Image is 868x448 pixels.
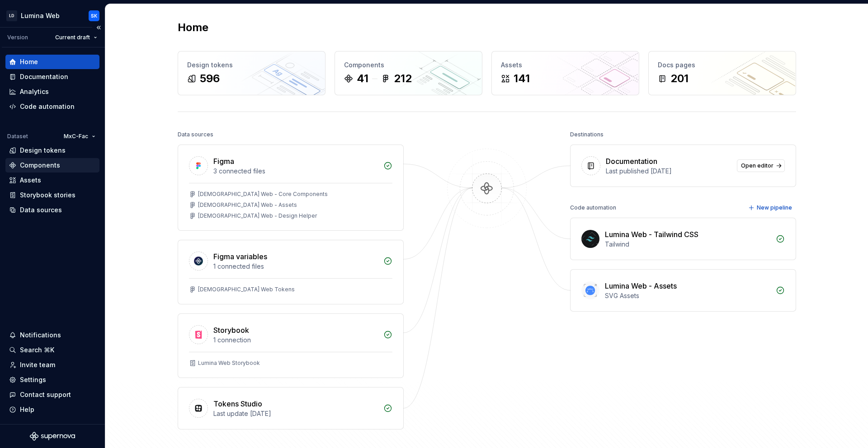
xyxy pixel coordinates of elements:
div: Help [20,405,34,414]
a: Figma variables1 connected files[DEMOGRAPHIC_DATA] Web Tokens [178,240,404,304]
div: 596 [200,71,220,86]
div: Analytics [20,87,49,96]
div: Contact support [20,390,71,399]
div: 1 connected files [213,262,378,271]
div: 41 [357,71,368,86]
div: Invite team [20,360,55,369]
div: Documentation [20,72,68,81]
span: Current draft [55,34,90,41]
div: Components [20,161,60,170]
a: Data sources [5,203,99,217]
div: Home [20,57,38,66]
span: Open editor [741,162,774,169]
div: Search ⌘K [20,345,54,355]
div: Last update [DATE] [213,409,378,418]
div: Code automation [570,201,616,214]
h2: Home [178,20,208,35]
a: Docs pages201 [648,51,796,95]
div: Destinations [570,128,604,141]
div: Lumina Web - Assets [605,280,677,291]
div: Data sources [20,205,62,215]
div: 141 [514,71,530,86]
div: Assets [501,61,630,70]
div: Storybook [213,325,249,336]
div: Code automation [20,102,75,111]
div: LD [6,10,17,21]
div: 1 connection [213,336,378,345]
a: Settings [5,373,99,387]
div: Storybook stories [20,191,75,200]
div: Dataset [7,133,28,140]
div: Settings [20,375,46,384]
a: Components [5,158,99,173]
div: Figma variables [213,251,267,262]
div: Last published [DATE] [606,167,731,176]
a: Assets [5,173,99,187]
div: Design tokens [20,146,66,155]
div: Version [7,34,28,41]
div: SK [91,12,97,19]
div: [DEMOGRAPHIC_DATA] Web Tokens [198,286,295,293]
button: Notifications [5,328,99,342]
span: New pipeline [757,204,792,211]
div: Data sources [178,128,213,141]
div: Figma [213,156,234,167]
div: Lumina Web - Tailwind CSS [605,229,698,240]
button: New pipeline [745,201,796,214]
button: Contact support [5,387,99,402]
div: [DEMOGRAPHIC_DATA] Web - Assets [198,201,297,209]
div: Assets [20,176,41,185]
span: MxC-Fac [64,133,88,140]
a: Assets141 [491,51,639,95]
a: Design tokens [5,143,99,158]
div: Lumina Web Storybook [198,359,260,367]
a: Analytics [5,84,99,99]
div: Documentation [606,156,657,167]
button: Current draft [51,31,101,44]
a: Invite team [5,358,99,372]
div: Notifications [20,331,61,340]
a: Open editor [737,159,785,172]
div: 3 connected files [213,167,378,176]
div: SVG Assets [605,291,770,300]
div: 201 [670,71,689,86]
a: Components41212 [335,51,482,95]
div: [DEMOGRAPHIC_DATA] Web - Core Components [198,191,328,198]
a: Storybook stories [5,188,99,202]
a: Figma3 connected files[DEMOGRAPHIC_DATA] Web - Core Components[DEMOGRAPHIC_DATA] Web - Assets[DEM... [178,145,404,231]
div: [DEMOGRAPHIC_DATA] Web - Design Helper [198,212,317,219]
a: Tokens StudioLast update [DATE] [178,387,404,429]
div: Tailwind [605,240,770,249]
a: Storybook1 connectionLumina Web Storybook [178,313,404,378]
button: Help [5,402,99,417]
button: Collapse sidebar [92,21,105,34]
a: Design tokens596 [178,51,325,95]
div: Docs pages [658,61,787,70]
div: Design tokens [187,61,316,70]
a: Documentation [5,70,99,84]
button: Search ⌘K [5,343,99,357]
button: MxC-Fac [60,130,99,143]
div: 212 [394,71,412,86]
svg: Supernova Logo [30,432,75,441]
a: Code automation [5,99,99,114]
div: Components [344,61,473,70]
div: Lumina Web [21,11,60,20]
div: Tokens Studio [213,398,262,409]
a: Home [5,55,99,69]
button: LDLumina WebSK [2,6,103,25]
